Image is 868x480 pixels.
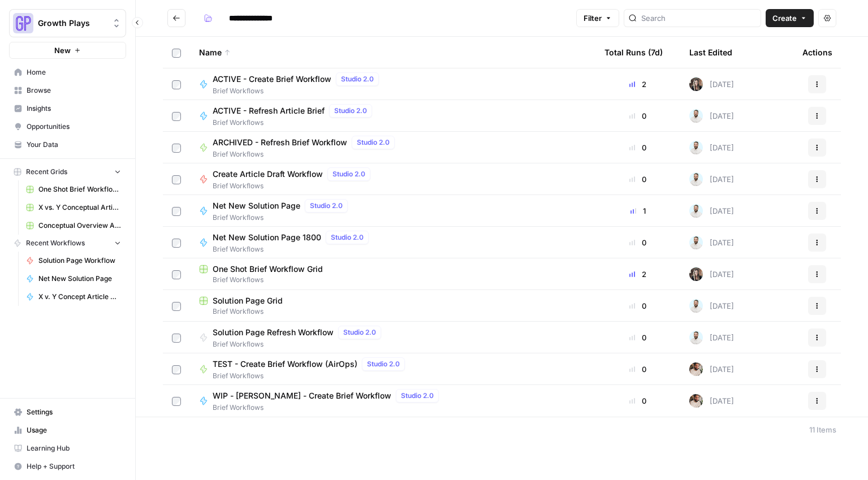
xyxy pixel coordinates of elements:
span: One Shot Brief Workflow Grid [38,184,121,194]
a: Net New Solution Page [21,270,126,288]
div: 0 [604,142,671,153]
a: Learning Hub [9,439,126,457]
span: ACTIVE - Create Brief Workflow [213,73,331,85]
div: [DATE] [689,204,734,218]
span: Settings [27,407,121,417]
span: Conceptual Overview Article Grid [38,220,121,231]
span: Brief Workflows [213,118,377,128]
span: Brief Workflows [213,244,373,254]
a: Solution Page Workflow [21,252,126,270]
div: Name [199,37,586,68]
span: Studio 2.0 [334,106,367,116]
div: 0 [604,395,671,407]
img: odyn83o5p1wan4k8cy2vh2ud1j9q [689,236,703,249]
span: Brief Workflows [213,403,443,413]
span: Your Data [27,140,121,150]
span: Studio 2.0 [401,391,434,401]
span: Opportunities [27,122,121,132]
a: Net New Solution PageStudio 2.0Brief Workflows [199,199,586,223]
a: One Shot Brief Workflow GridBrief Workflows [199,263,586,285]
a: X vs. Y Conceptual Articles [21,198,126,217]
div: Actions [802,37,832,68]
span: Studio 2.0 [332,169,365,179]
span: One Shot Brief Workflow Grid [213,263,323,275]
span: TEST - Create Brief Workflow (AirOps) [213,358,357,370]
button: Create [766,9,814,27]
span: Brief Workflows [199,275,586,285]
a: TEST - Create Brief Workflow (AirOps)Studio 2.0Brief Workflows [199,357,586,381]
span: Help + Support [27,461,121,472]
span: Brief Workflows [213,149,399,159]
span: ARCHIVED - Refresh Brief Workflow [213,137,347,148]
span: WIP - [PERSON_NAME] - Create Brief Workflow [213,390,391,401]
span: Browse [27,85,121,96]
span: Net New Solution Page [38,274,121,284]
img: Growth Plays Logo [13,13,33,33]
div: 11 Items [809,424,836,435]
a: ACTIVE - Refresh Article BriefStudio 2.0Brief Workflows [199,104,586,128]
div: 0 [604,110,671,122]
span: Brief Workflows [213,86,383,96]
button: Filter [576,9,619,27]
a: Settings [9,403,126,421]
a: One Shot Brief Workflow Grid [21,180,126,198]
span: Solution Page Grid [213,295,283,306]
span: Net New Solution Page 1800 [213,232,321,243]
div: [DATE] [689,394,734,408]
span: Studio 2.0 [367,359,400,369]
span: Usage [27,425,121,435]
img: hdvq4edqhod41033j3abmrftx7xs [689,267,703,281]
a: Net New Solution Page 1800Studio 2.0Brief Workflows [199,231,586,254]
a: ACTIVE - Create Brief WorkflowStudio 2.0Brief Workflows [199,72,586,96]
span: Studio 2.0 [357,137,390,148]
a: Solution Page Refresh WorkflowStudio 2.0Brief Workflows [199,326,586,349]
span: Home [27,67,121,77]
div: [DATE] [689,362,734,376]
input: Search [641,12,756,24]
span: Studio 2.0 [341,74,374,84]
div: [DATE] [689,141,734,154]
div: [DATE] [689,109,734,123]
div: [DATE] [689,267,734,281]
div: [DATE] [689,172,734,186]
span: Net New Solution Page [213,200,300,211]
img: odyn83o5p1wan4k8cy2vh2ud1j9q [689,331,703,344]
button: Help + Support [9,457,126,475]
span: Brief Workflows [213,181,375,191]
span: X vs. Y Conceptual Articles [38,202,121,213]
img: odyn83o5p1wan4k8cy2vh2ud1j9q [689,172,703,186]
a: WIP - [PERSON_NAME] - Create Brief WorkflowStudio 2.0Brief Workflows [199,389,586,413]
div: [DATE] [689,77,734,91]
img: odyn83o5p1wan4k8cy2vh2ud1j9q [689,141,703,154]
a: Browse [9,81,126,100]
a: Insights [9,100,126,118]
span: Solution Page Refresh Workflow [213,327,334,338]
div: 2 [604,79,671,90]
span: Filter [584,12,602,24]
button: Workspace: Growth Plays [9,9,126,37]
img: 09vqwntjgx3gjwz4ea1r9l7sj8gc [689,394,703,408]
span: Create [772,12,797,24]
a: Usage [9,421,126,439]
span: Recent Workflows [26,238,85,248]
div: 1 [604,205,671,217]
span: Studio 2.0 [310,201,343,211]
span: Brief Workflows [213,339,386,349]
img: odyn83o5p1wan4k8cy2vh2ud1j9q [689,109,703,123]
div: 0 [604,300,671,312]
span: Brief Workflows [213,371,409,381]
span: Brief Workflows [199,306,586,317]
div: [DATE] [689,236,734,249]
a: X v. Y Concept Article Generator [21,288,126,306]
div: Total Runs (7d) [604,37,663,68]
span: X v. Y Concept Article Generator [38,292,121,302]
a: Your Data [9,136,126,154]
span: Create Article Draft Workflow [213,168,323,180]
img: odyn83o5p1wan4k8cy2vh2ud1j9q [689,299,703,313]
div: Last Edited [689,37,732,68]
span: Studio 2.0 [331,232,364,243]
img: odyn83o5p1wan4k8cy2vh2ud1j9q [689,204,703,218]
img: 09vqwntjgx3gjwz4ea1r9l7sj8gc [689,362,703,376]
button: Recent Workflows [9,235,126,252]
span: Brief Workflows [213,213,352,223]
